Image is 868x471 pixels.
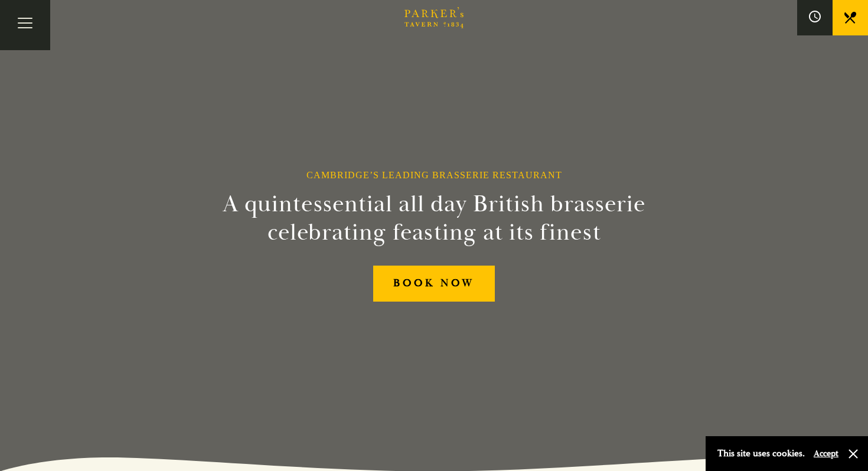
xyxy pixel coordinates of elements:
[847,448,859,460] button: Close and accept
[814,448,838,459] button: Accept
[306,169,562,181] h1: Cambridge’s Leading Brasserie Restaurant
[165,190,703,247] h2: A quintessential all day British brasserie celebrating feasting at its finest
[717,445,805,462] p: This site uses cookies.
[373,266,495,302] a: BOOK NOW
